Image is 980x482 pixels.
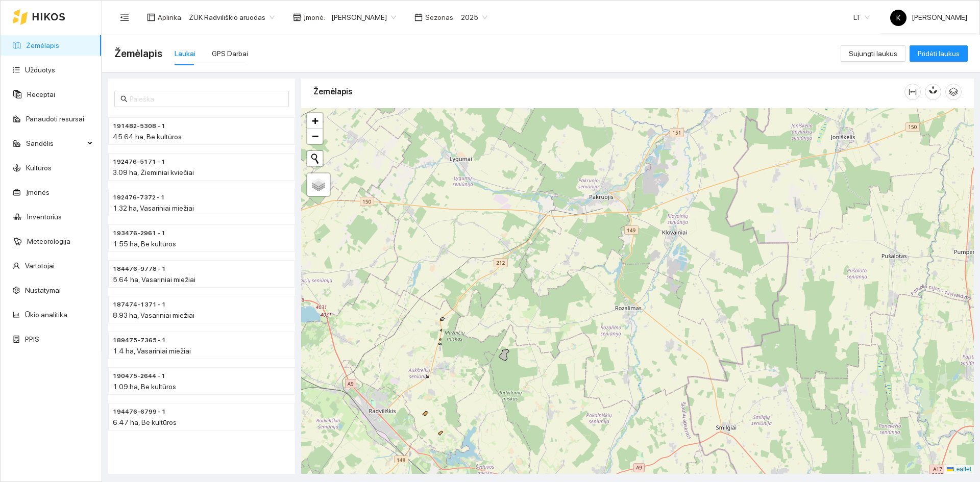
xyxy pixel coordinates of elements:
span: K [896,10,900,26]
span: 189475-7365 - 1 [113,336,166,345]
span: 184476-9778 - 1 [113,264,166,274]
a: Ūkio analitika [25,311,67,319]
a: Layers [307,173,330,196]
span: LT [853,10,870,25]
span: 1.32 ha, Vasariniai miežiai [113,204,194,212]
a: Zoom in [307,113,323,129]
a: Pridėti laukus [910,49,968,58]
button: Initiate a new search [307,151,323,166]
span: 45.64 ha, Be kultūros [113,133,182,141]
span: 1.4 ha, Vasariniai miežiai [113,347,191,355]
a: Leaflet [947,466,971,473]
span: 5.64 ha, Vasariniai miežiai [113,275,195,284]
span: Žemėlapis [114,45,162,62]
span: 194476-6799 - 1 [113,407,166,417]
a: Inventorius [27,213,62,221]
span: calendar [414,13,423,21]
span: + [312,114,318,127]
a: Nustatymai [25,286,61,294]
a: Vartotojai [25,262,55,270]
button: Sujungti laukus [841,45,905,62]
span: shop [293,13,301,21]
span: 2025 [461,10,487,25]
span: ŽŪK Radviliškio aruodas [189,10,275,25]
a: Užduotys [25,66,55,74]
a: Panaudoti resursai [26,115,84,123]
a: Įmonės [26,188,50,196]
button: column-width [904,84,921,100]
a: Zoom out [307,129,323,144]
span: Pridėti laukus [918,48,960,59]
span: 1.09 ha, Be kultūros [113,383,176,391]
span: Įmonė : [304,12,325,23]
span: Aplinka : [158,12,183,23]
input: Paieška [130,93,283,105]
a: Kultūros [26,164,52,172]
span: − [312,130,318,142]
div: GPS Darbai [212,48,248,59]
span: search [120,95,128,103]
span: Sandėlis [26,133,84,154]
div: Žemėlapis [313,77,904,106]
span: 1.55 ha, Be kultūros [113,240,176,248]
span: 8.93 ha, Vasariniai miežiai [113,311,194,319]
span: 3.09 ha, Žieminiai kviečiai [113,168,194,176]
span: 193476-2961 - 1 [113,229,165,238]
span: Sezonas : [425,12,455,23]
span: layout [147,13,155,21]
span: Vaida Ruškienė [331,10,396,25]
div: Laukai [175,48,195,59]
a: Receptai [27,90,55,98]
span: 192476-5171 - 1 [113,157,165,167]
a: PPIS [25,335,39,343]
button: menu-fold [114,7,135,28]
a: Meteorologija [27,237,70,245]
span: 191482-5308 - 1 [113,121,165,131]
span: column-width [905,88,920,96]
a: Sujungti laukus [841,49,905,58]
span: 190475-2644 - 1 [113,371,165,381]
span: 6.47 ha, Be kultūros [113,418,177,426]
span: 187474-1371 - 1 [113,300,166,310]
span: 192476-7372 - 1 [113,193,165,202]
a: Žemėlapis [26,41,59,49]
span: Sujungti laukus [849,48,897,59]
span: [PERSON_NAME] [890,13,967,21]
button: Pridėti laukus [910,45,968,62]
span: menu-fold [120,13,129,22]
